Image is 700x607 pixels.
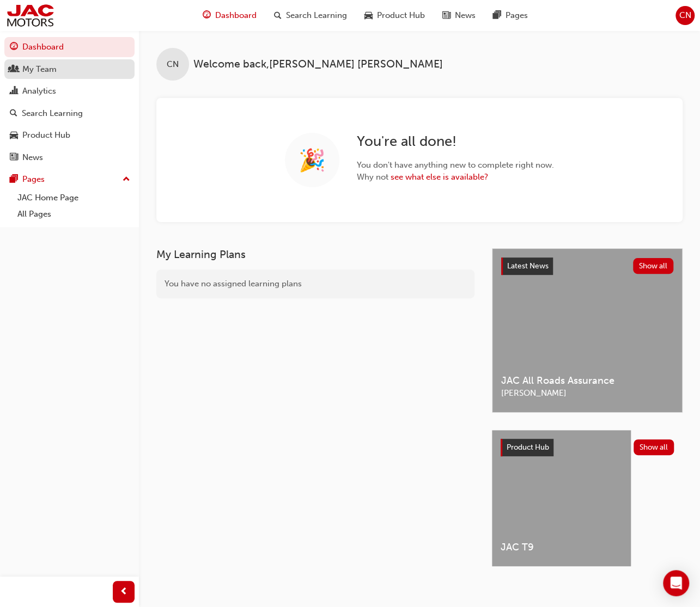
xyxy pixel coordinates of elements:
[357,171,554,183] span: Why not
[356,4,434,27] a: car-iconProduct Hub
[391,172,488,182] a: see what else is available?
[22,151,43,164] div: News
[442,9,451,22] span: news-icon
[10,109,17,119] span: search-icon
[501,541,622,554] span: JAC T9
[663,570,689,596] div: Open Intercom Messenger
[4,125,135,145] a: Product Hub
[286,9,347,22] span: Search Learning
[22,173,45,186] div: Pages
[501,375,673,387] span: JAC All Roads Assurance
[364,9,373,22] span: car-icon
[5,3,55,28] img: jac-portal
[357,159,554,171] span: You don't have anything new to complete right now.
[193,58,443,71] span: Welcome back , [PERSON_NAME] [PERSON_NAME]
[492,248,683,413] a: Latest NewsShow allJAC All Roads Assurance[PERSON_NAME]
[13,206,135,223] a: All Pages
[10,42,18,52] span: guage-icon
[507,261,549,271] span: Latest News
[377,9,425,22] span: Product Hub
[492,430,631,566] a: JAC T9
[215,9,257,22] span: Dashboard
[493,9,501,22] span: pages-icon
[507,443,549,452] span: Product Hub
[156,248,474,261] h3: My Learning Plans
[167,58,179,71] span: CN
[4,59,135,79] a: My Team
[484,4,537,27] a: pages-iconPages
[10,153,18,163] span: news-icon
[120,585,128,599] span: prev-icon
[22,85,56,97] div: Analytics
[4,169,135,189] button: Pages
[455,9,476,22] span: News
[675,6,695,25] button: CN
[10,65,18,75] span: people-icon
[194,4,265,27] a: guage-iconDashboard
[506,9,528,22] span: Pages
[22,129,70,142] div: Product Hub
[357,133,554,150] h2: You're all done!
[156,269,474,298] div: You have no assigned learning plans
[22,107,83,120] div: Search Learning
[10,87,18,96] span: chart-icon
[633,258,674,274] button: Show all
[10,175,18,185] span: pages-icon
[265,4,356,27] a: search-iconSearch Learning
[679,9,691,22] span: CN
[13,189,135,206] a: JAC Home Page
[22,63,57,76] div: My Team
[501,387,673,400] span: [PERSON_NAME]
[123,173,130,187] span: up-icon
[501,257,673,275] a: Latest NewsShow all
[501,439,674,456] a: Product HubShow all
[4,103,135,124] a: Search Learning
[4,81,135,101] a: Analytics
[299,154,326,167] span: 🎉
[203,9,211,22] span: guage-icon
[434,4,484,27] a: news-iconNews
[4,35,135,169] button: DashboardMy TeamAnalyticsSearch LearningProduct HubNews
[10,131,18,140] span: car-icon
[4,37,135,57] a: Dashboard
[4,148,135,168] a: News
[274,9,282,22] span: search-icon
[634,439,674,455] button: Show all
